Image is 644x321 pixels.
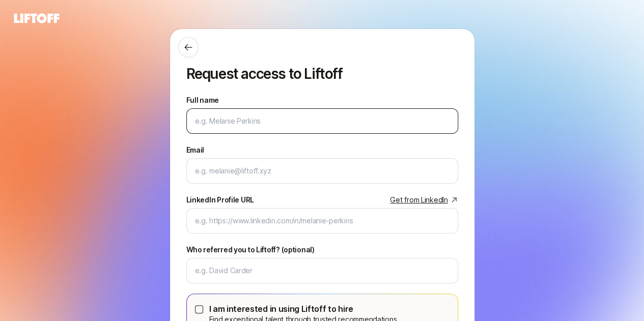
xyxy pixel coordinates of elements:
[390,194,458,206] a: Get from LinkedIn
[195,215,450,227] input: e.g. https://www.linkedin.com/in/melanie-perkins
[195,305,203,313] button: I am interested in using Liftoff to hireFind exceptional talent through trusted recommendations.
[209,302,399,315] p: I am interested in using Liftoff to hire
[186,66,458,82] p: Request access to Liftoff
[186,244,315,256] label: Who referred you to Liftoff? (optional)
[195,265,450,277] input: e.g. David Carder
[186,94,219,106] label: Full name
[195,165,450,177] input: e.g. melanie@liftoff.xyz
[186,144,205,156] label: Email
[186,194,254,206] div: LinkedIn Profile URL
[195,115,450,127] input: e.g. Melanie Perkins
